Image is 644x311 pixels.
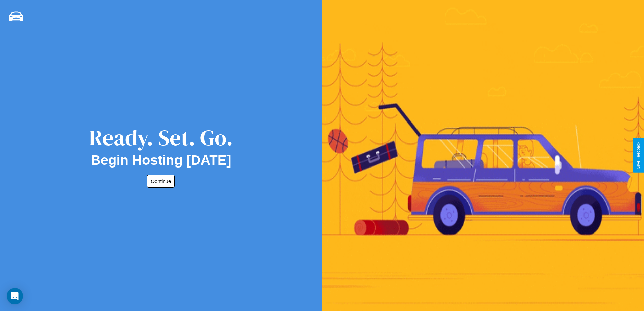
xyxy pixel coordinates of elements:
div: Open Intercom Messenger [7,288,23,304]
button: Continue [147,175,175,188]
div: Ready. Set. Go. [89,123,233,153]
div: Give Feedback [636,142,641,169]
h2: Begin Hosting [DATE] [91,153,231,168]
